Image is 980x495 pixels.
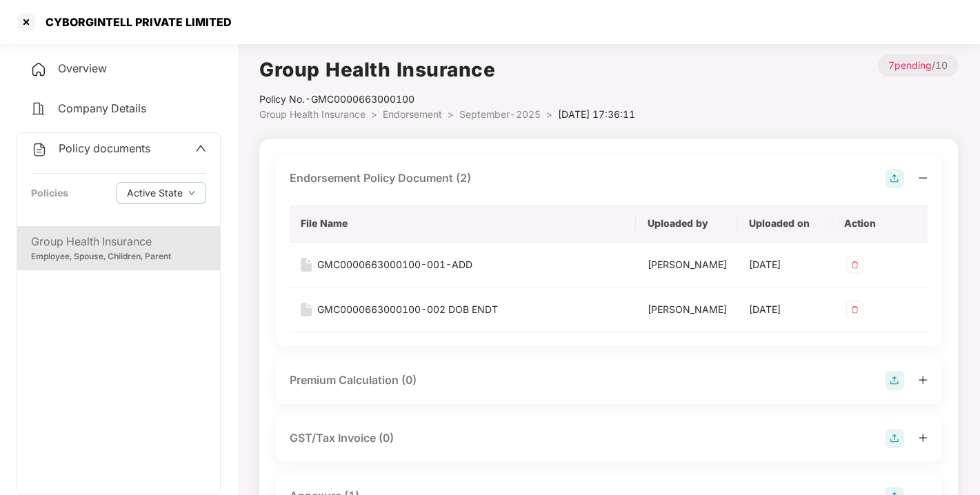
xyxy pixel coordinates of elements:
[843,299,866,321] img: svg+xml;base64,PHN2ZyB4bWxucz0iaHR0cDovL3d3dy53My5vcmcvMjAwMC9zdmciIHdpZHRoPSIzMiIgaGVpZ2h0PSIzMi...
[188,190,195,197] span: down
[317,302,498,317] div: GMC0000663000100-002 DOB ENDT
[290,205,636,243] th: File Name
[290,170,471,187] div: Endorsement Policy Document (2)
[843,254,866,276] img: svg+xml;base64,PHN2ZyB4bWxucz0iaHR0cDovL3d3dy53My5vcmcvMjAwMC9zdmciIHdpZHRoPSIzMiIgaGVpZ2h0PSIzMi...
[371,108,377,120] span: >
[636,205,737,243] th: Uploaded by
[31,141,48,158] img: svg+xml;base64,PHN2ZyB4bWxucz0iaHR0cDovL3d3dy53My5vcmcvMjAwMC9zdmciIHdpZHRoPSIyNCIgaGVpZ2h0PSIyNC...
[30,101,47,117] img: svg+xml;base64,PHN2ZyB4bWxucz0iaHR0cDovL3d3dy53My5vcmcvMjAwMC9zdmciIHdpZHRoPSIyNCIgaGVpZ2h0PSIyNC...
[259,92,635,107] div: Policy No.- GMC0000663000100
[918,433,928,443] span: plus
[259,108,366,120] span: Group Health Insurance
[558,108,635,120] span: [DATE] 17:36:11
[459,108,541,120] span: September-2025
[290,372,417,389] div: Premium Calculation (0)
[301,303,312,316] img: svg+xml;base64,PHN2ZyB4bWxucz0iaHR0cDovL3d3dy53My5vcmcvMjAwMC9zdmciIHdpZHRoPSIxNiIgaGVpZ2h0PSIyMC...
[647,257,726,272] div: [PERSON_NAME]
[58,101,146,115] span: Company Details
[58,61,107,75] span: Overview
[918,375,928,385] span: plus
[317,257,472,272] div: GMC0000663000100-001-ADD
[748,302,821,317] div: [DATE]
[59,141,150,155] span: Policy documents
[737,205,832,243] th: Uploaded on
[116,182,206,204] button: Active Statedown
[383,108,442,120] span: Endorsement
[878,54,958,77] p: / 10
[885,371,904,390] img: svg+xml;base64,PHN2ZyB4bWxucz0iaHR0cDovL3d3dy53My5vcmcvMjAwMC9zdmciIHdpZHRoPSIyOCIgaGVpZ2h0PSIyOC...
[885,429,904,448] img: svg+xml;base64,PHN2ZyB4bWxucz0iaHR0cDovL3d3dy53My5vcmcvMjAwMC9zdmciIHdpZHRoPSIyOCIgaGVpZ2h0PSIyOC...
[31,250,206,263] div: Employee, Spouse, Children, Parent
[918,173,928,183] span: minus
[30,61,47,78] img: svg+xml;base64,PHN2ZyB4bWxucz0iaHR0cDovL3d3dy53My5vcmcvMjAwMC9zdmciIHdpZHRoPSIyNCIgaGVpZ2h0PSIyNC...
[259,54,635,85] h1: Group Health Insurance
[301,258,312,272] img: svg+xml;base64,PHN2ZyB4bWxucz0iaHR0cDovL3d3dy53My5vcmcvMjAwMC9zdmciIHdpZHRoPSIxNiIgaGVpZ2h0PSIyMC...
[290,430,394,447] div: GST/Tax Invoice (0)
[888,59,932,71] span: 7 pending
[31,185,68,201] div: Policies
[546,108,552,120] span: >
[127,185,183,201] span: Active State
[748,257,821,272] div: [DATE]
[448,108,454,120] span: >
[195,143,206,154] span: up
[647,302,726,317] div: [PERSON_NAME]
[832,205,928,243] th: Action
[37,15,232,29] div: CYBORGINTELL PRIVATE LIMITED
[31,233,206,250] div: Group Health Insurance
[885,169,904,188] img: svg+xml;base64,PHN2ZyB4bWxucz0iaHR0cDovL3d3dy53My5vcmcvMjAwMC9zdmciIHdpZHRoPSIyOCIgaGVpZ2h0PSIyOC...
